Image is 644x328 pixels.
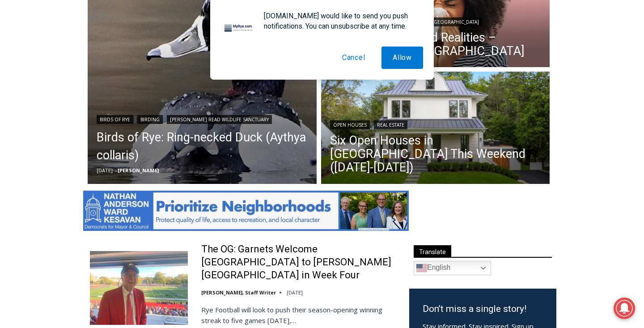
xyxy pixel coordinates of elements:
a: [PERSON_NAME] Read Sanctuary Fall Fest: [DATE] [0,89,134,111]
a: Birds of Rye [97,115,133,124]
div: "[PERSON_NAME] and I covered the [DATE] Parade, which was a really eye opening experience as I ha... [226,0,423,87]
div: 6 [105,76,109,85]
a: [PERSON_NAME] [118,167,159,174]
a: English [414,261,491,275]
img: The OG: Garnets Welcome Yorktown to Nugent Stadium in Week Four [90,251,188,324]
span: – [115,167,118,174]
a: The OG: Garnets Welcome [GEOGRAPHIC_DATA] to [PERSON_NAME][GEOGRAPHIC_DATA] in Week Four [201,243,398,281]
a: Intern @ [DOMAIN_NAME] [215,87,433,111]
div: | [330,119,541,129]
button: Allow [381,47,423,69]
div: / [100,76,102,85]
p: Rye Football will look to push their season-opening winning streak to five games [DATE],… [201,304,398,326]
a: [PERSON_NAME], Staff Writer [201,289,276,296]
a: Open Houses [330,120,370,129]
time: [DATE] [287,289,303,296]
a: Real Estate [374,120,407,129]
button: Cancel [331,47,377,69]
img: s_800_29ca6ca9-f6cc-433c-a631-14f6620ca39b.jpeg [0,0,89,89]
div: | | [97,113,308,124]
img: notification icon [221,11,257,47]
img: en [416,263,427,273]
div: Co-sponsored by Westchester County Parks [94,26,129,73]
div: 1 [94,76,98,85]
h4: [PERSON_NAME] Read Sanctuary Fall Fest: [DATE] [7,90,119,111]
span: Intern @ [DOMAIN_NAME] [234,89,415,109]
div: [DOMAIN_NAME] would like to send you push notifications. You can unsubscribe at any time. [257,11,423,31]
a: [PERSON_NAME] Read Wildlife Sanctuary [167,115,272,124]
a: Six Open Houses in [GEOGRAPHIC_DATA] This Weekend ([DATE]-[DATE]) [330,134,541,174]
span: Translate [414,245,451,257]
time: [DATE] [97,167,113,174]
a: Birding [137,115,163,124]
h3: Don’t miss a single story! [423,302,543,316]
a: Birds of Rye: Ring-necked Duck (Aythya collaris) [97,128,308,164]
